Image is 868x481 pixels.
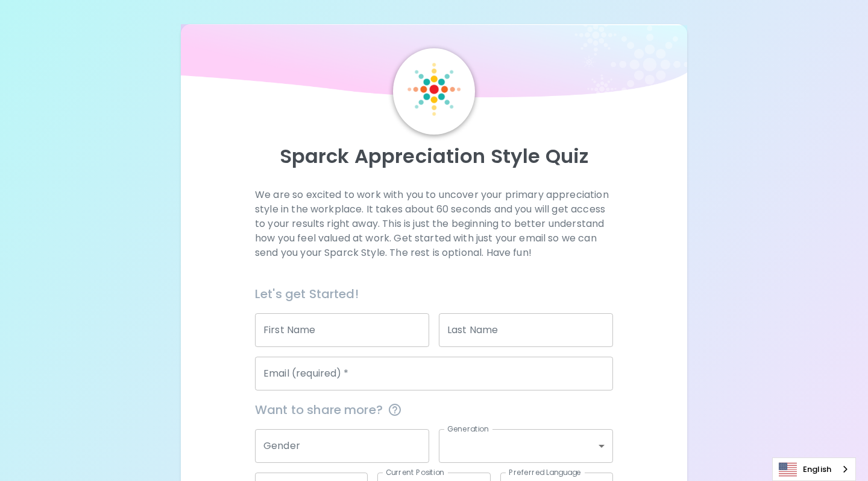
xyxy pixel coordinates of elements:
[447,424,489,434] label: Generation
[509,467,581,477] label: Preferred Language
[388,403,402,417] svg: This information is completely confidential and only used for aggregated appreciation studies at ...
[195,144,673,168] p: Sparck Appreciation Style Quiz
[407,63,461,116] img: Sparck Logo
[255,284,613,304] h6: Let's get Started!
[181,24,687,104] img: wave
[386,467,444,477] label: Current Position
[255,400,613,419] span: Want to share more?
[772,457,856,481] aside: Language selected: English
[773,458,855,480] a: English
[255,188,613,260] p: We are so excited to work with you to uncover your primary appreciation style in the workplace. I...
[772,457,856,481] div: Language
